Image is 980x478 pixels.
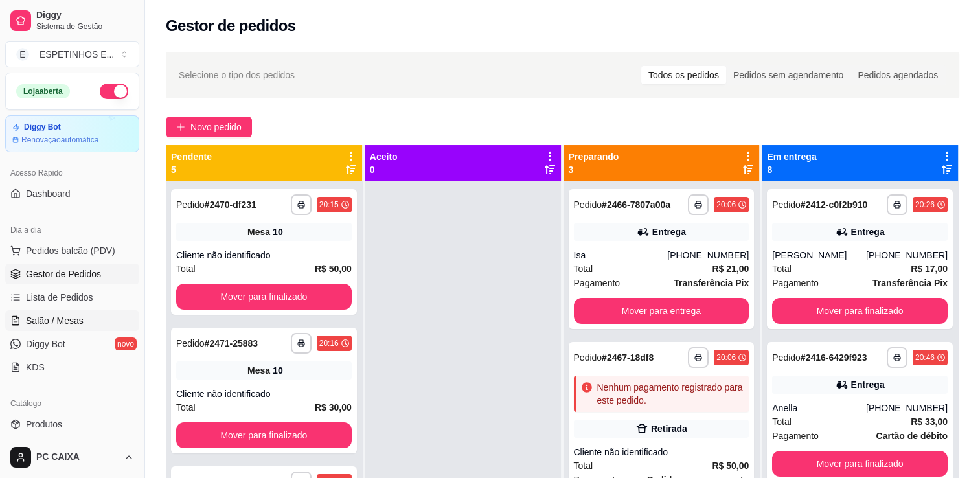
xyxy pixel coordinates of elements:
span: Mesa [247,225,270,238]
div: ESPETINHOS E ... [40,48,114,61]
button: PC CAIXA [5,442,139,473]
div: 20:06 [716,352,736,363]
span: Pagamento [772,429,819,443]
div: [PHONE_NUMBER] [866,249,948,262]
div: Anella [772,402,866,415]
span: Sistema de Gestão [36,21,134,32]
strong: # 2467-18df8 [602,352,654,363]
a: Lista de Pedidos [5,287,139,308]
a: DiggySistema de Gestão [5,5,139,36]
span: plus [176,122,185,131]
article: Diggy Bot [24,122,61,132]
div: 10 [273,364,283,377]
button: Alterar Status [100,84,128,99]
div: 20:46 [915,352,935,363]
span: Total [574,262,593,276]
strong: # 2466-7807a00a [602,199,670,210]
a: Gestor de Pedidos [5,264,139,284]
span: Dashboard [26,187,71,200]
div: Acesso Rápido [5,163,139,183]
div: 20:15 [319,199,339,210]
a: Diggy BotRenovaçãoautomática [5,115,139,152]
div: Dia a dia [5,220,139,240]
button: Mover para finalizado [772,451,948,477]
div: Pedidos sem agendamento [726,66,850,84]
span: Total [176,400,196,415]
a: Dashboard [5,183,139,204]
strong: Transferência Pix [872,278,948,288]
div: Entrega [652,225,686,238]
div: 10 [273,225,283,238]
div: Cliente não identificado [176,249,352,262]
span: Pedido [574,352,602,363]
div: 20:06 [716,199,736,210]
span: Pagamento [574,276,621,290]
div: Entrega [851,378,885,391]
span: Mesa [247,364,270,377]
p: 3 [569,163,619,176]
button: Mover para finalizado [176,284,352,310]
span: Pedidos balcão (PDV) [26,244,115,257]
span: Pedido [772,352,801,363]
div: [PHONE_NUMBER] [667,249,749,262]
button: Mover para entrega [574,298,749,324]
span: Pedido [176,199,205,210]
span: PC CAIXA [36,451,119,463]
span: Pedido [574,199,602,210]
a: KDS [5,357,139,378]
div: [PHONE_NUMBER] [866,402,948,415]
span: Total [574,459,593,473]
strong: R$ 33,00 [911,416,948,427]
strong: # 2416-6429f923 [801,352,867,363]
p: 8 [767,163,816,176]
span: Selecione o tipo dos pedidos [179,68,295,82]
article: Renovação automática [21,135,98,145]
button: Mover para finalizado [176,422,352,448]
button: Mover para finalizado [772,298,948,324]
div: Cliente não identificado [176,387,352,400]
p: Preparando [569,150,619,163]
span: Salão / Mesas [26,314,84,327]
span: Diggy Bot [26,337,65,350]
div: [PERSON_NAME] [772,249,866,262]
span: Total [772,415,792,429]
span: Novo pedido [190,120,242,134]
strong: # 2471-25883 [205,338,258,348]
strong: Transferência Pix [674,278,749,288]
button: Novo pedido [166,117,252,137]
strong: R$ 50,00 [712,461,749,471]
strong: # 2412-c0f2b910 [801,199,868,210]
a: Salão / Mesas [5,310,139,331]
div: Isa [574,249,668,262]
strong: R$ 17,00 [911,264,948,274]
div: Loja aberta [16,84,70,98]
div: Retirada [651,422,687,435]
strong: R$ 30,00 [315,402,352,413]
p: 0 [370,163,398,176]
span: KDS [26,361,45,374]
span: Pedido [176,338,205,348]
div: Entrega [851,225,885,238]
p: Aceito [370,150,398,163]
h2: Gestor de pedidos [166,16,296,36]
span: Pagamento [772,276,819,290]
strong: Cartão de débito [876,431,948,441]
span: Gestor de Pedidos [26,267,101,280]
div: Pedidos agendados [850,66,945,84]
span: Total [176,262,196,276]
div: Catálogo [5,393,139,414]
button: Select a team [5,41,139,67]
div: Cliente não identificado [574,446,749,459]
div: 20:26 [915,199,935,210]
span: Produtos [26,418,62,431]
div: Nenhum pagamento registrado para este pedido. [597,381,744,407]
span: Lista de Pedidos [26,291,93,304]
div: Todos os pedidos [641,66,726,84]
span: Diggy [36,10,134,21]
button: Pedidos balcão (PDV) [5,240,139,261]
div: 20:16 [319,338,339,348]
a: Diggy Botnovo [5,334,139,354]
span: Pedido [772,199,801,210]
strong: R$ 50,00 [315,264,352,274]
span: Total [772,262,792,276]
